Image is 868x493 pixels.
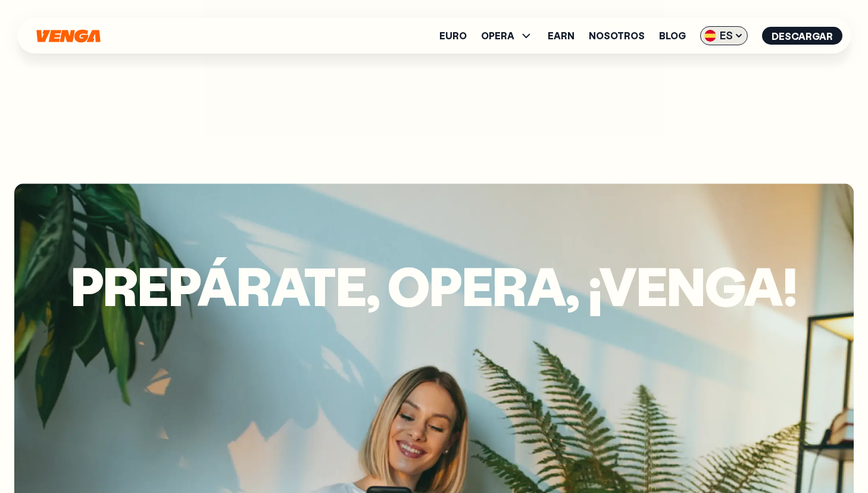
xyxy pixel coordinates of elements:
[481,31,514,40] span: OPERA
[439,31,467,40] a: Euro
[659,31,686,40] a: Blog
[589,31,645,40] a: Nosotros
[548,31,574,40] a: Earn
[762,27,842,45] button: Descargar
[700,26,748,45] span: ES
[704,30,716,42] img: flag-es
[481,29,533,43] span: OPERA
[35,29,102,43] svg: Inicio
